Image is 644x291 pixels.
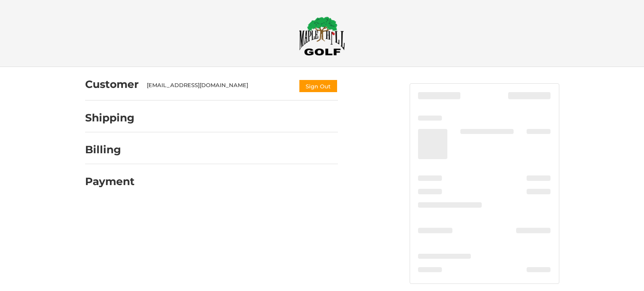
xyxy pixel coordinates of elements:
[85,143,134,156] h2: Billing
[147,81,290,93] div: [EMAIL_ADDRESS][DOMAIN_NAME]
[85,111,135,124] h2: Shipping
[299,16,345,56] img: Maple Hill Golf
[85,78,139,91] h2: Customer
[299,79,338,93] button: Sign Out
[85,175,135,188] h2: Payment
